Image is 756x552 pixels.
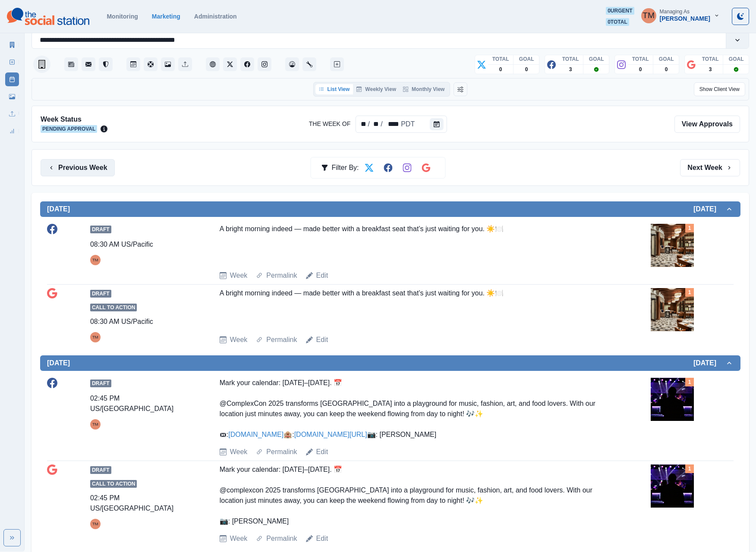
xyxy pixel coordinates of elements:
button: Next Week [680,159,740,176]
h2: [DATE] [693,205,725,213]
div: Total Media Attached [685,288,694,297]
button: Uploads [178,57,192,71]
button: Create New Post [330,57,344,71]
p: TOTAL [562,55,579,63]
button: Reviews [99,57,113,71]
button: Change View Order [454,82,467,96]
div: Tony Manalo [92,419,98,430]
button: [DATE][DATE] [40,355,740,371]
span: Pending Approval [41,125,97,133]
div: 02:45 PM US/[GEOGRAPHIC_DATA] [90,393,173,414]
button: Twitter [223,57,237,71]
button: Previous Week [41,159,115,176]
button: List View [315,84,353,94]
p: 3 [709,66,712,73]
button: Instagram [258,57,271,71]
span: Draft [90,379,111,387]
div: [PERSON_NAME] [660,15,710,22]
p: TOTAL [492,55,509,63]
img: yrgluyss3virhiucxwhi [651,224,694,267]
button: The Week Of [430,118,444,130]
p: GOAL [729,55,744,63]
a: Edit [316,533,328,544]
img: yrgluyss3virhiucxwhi [651,288,694,331]
div: Total Media Attached [685,464,694,473]
div: The Week Of [356,116,447,133]
div: [DATE][DATE] [40,217,740,355]
div: / [380,119,383,129]
button: Post Schedule [126,57,140,71]
div: A bright morning indeed — made better with a breakfast seat that’s just waiting for you. ☀️🍽️ [220,224,604,263]
span: Call to Action [90,480,137,488]
div: The Week Of [358,119,367,129]
a: Uploads [5,107,19,121]
h2: Week Status [41,115,107,123]
div: / [367,119,371,129]
a: Week [230,335,248,345]
span: 0 urgent [606,7,634,15]
div: 08:30 AM US/Pacific [90,317,153,327]
h2: [DATE] [47,205,70,213]
button: Client Website [206,57,220,71]
div: Tony Manalo [92,332,98,342]
p: 3 [569,66,572,73]
a: Content Pool [144,57,157,71]
div: Mark your calendar: [DATE]–[DATE]. 📅 @complexcon 2025 transforms [GEOGRAPHIC_DATA] into a playgro... [220,464,604,527]
a: View Approvals [674,116,740,133]
span: 0 total [606,18,629,26]
a: Week [230,270,248,281]
button: Filter by Google [418,159,435,176]
button: Media Library [161,57,175,71]
a: Edit [316,270,328,281]
a: Marketing Summary [5,38,19,52]
div: Tony Manalo [92,519,98,529]
h2: [DATE] [47,359,70,367]
button: Filter by Twitter [361,159,378,176]
a: Permalink [266,447,297,457]
div: Total Media Attached [685,224,694,232]
span: Call to Action [90,304,137,311]
div: A bright morning indeed — made better with a breakfast seat that’s just waiting for you. ☀️🍽️ [220,288,604,328]
p: TOTAL [632,55,649,63]
p: 0 [639,66,642,73]
button: Filter by Instagram [399,159,416,176]
button: [DATE][DATE] [40,201,740,217]
span: Draft [90,226,111,233]
a: Review Summary [5,124,19,138]
h2: [DATE] [693,359,725,367]
button: Messages [82,57,95,71]
a: Edit [316,335,328,345]
p: GOAL [659,55,674,63]
p: 0 [665,66,668,73]
button: Managing As[PERSON_NAME] [634,7,727,24]
a: Permalink [266,533,297,544]
button: Stream [64,57,78,71]
button: Facebook [240,57,254,71]
a: Edit [316,447,328,457]
a: [DOMAIN_NAME][URL] [294,431,367,438]
a: Marketing [152,13,180,20]
a: Permalink [266,335,297,345]
button: Filter by Facebook [380,159,397,176]
label: The Week Of [309,119,350,129]
a: Monitoring [107,13,138,20]
button: Toggle Mode [732,8,749,25]
button: Dashboard [285,57,299,71]
div: Date [358,119,416,129]
div: Filter By: [321,159,359,176]
div: Managing As [660,9,690,15]
a: Week [230,447,248,457]
img: npa8ryv7pd0jkcusqxnf [651,464,694,508]
a: Permalink [266,270,297,281]
a: Media Library [5,90,19,103]
div: Tony Manalo [92,255,98,265]
a: New Post [5,55,19,69]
